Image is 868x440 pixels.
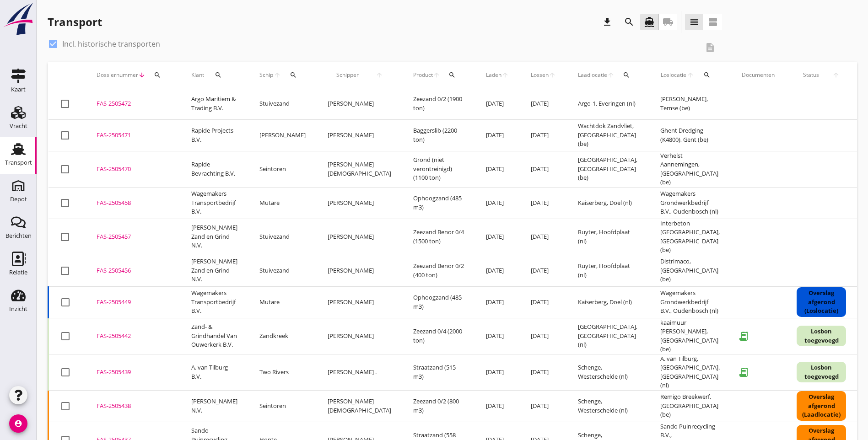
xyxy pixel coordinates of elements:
td: Two Rivers [248,354,317,390]
td: [PERSON_NAME] [317,119,402,151]
i: search [623,71,630,79]
td: Seintoren [248,390,317,422]
img: logo-small.a267ee39.svg [2,2,35,36]
td: Zeezand Benor 0/2 (400 ton) [402,255,475,286]
td: [DATE] [520,390,567,422]
td: Wagemakers Transportbedrijf B.V. [180,286,248,318]
span: Laadlocatie [578,71,607,79]
td: Kaiserberg, Doel (nl) [567,187,649,219]
td: [PERSON_NAME] [317,318,402,354]
div: Berichten [5,233,32,239]
td: [DATE] [475,318,520,354]
td: [PERSON_NAME] [317,255,402,286]
td: [DATE] [475,255,520,286]
td: [DATE] [520,286,567,318]
div: FAS-2505438 [97,402,169,411]
td: Mutare [248,286,317,318]
div: Losbon toegevoegd [797,362,846,382]
i: search [448,71,456,79]
td: [PERSON_NAME] [317,219,402,255]
td: Mutare [248,187,317,219]
td: Seintoren [248,151,317,187]
div: Transport [48,15,102,29]
div: Overslag afgerond (Loslocatie) [797,287,846,317]
td: [PERSON_NAME] N.V. [180,390,248,422]
td: [PERSON_NAME], Temse (be) [649,88,731,120]
i: arrow_upward [826,71,846,79]
div: Losbon toegevoegd [797,326,846,346]
td: [DATE] [520,187,567,219]
i: view_headline [689,16,700,27]
div: FAS-2505449 [97,298,169,307]
span: Loslocatie [660,71,687,79]
td: [DATE] [475,354,520,390]
td: Stuivezand [248,219,317,255]
div: Overslag afgerond (Laadlocatie) [797,391,846,421]
i: arrow_upward [607,71,615,79]
i: directions_boat [644,16,655,27]
td: Remigo Breekwerf, [GEOGRAPHIC_DATA] (be) [649,390,731,422]
td: [PERSON_NAME] [317,187,402,219]
i: download [602,16,613,27]
span: Dossiernummer [97,71,138,79]
div: Transport [5,160,32,166]
td: A. van Tilburg B.V. [180,354,248,390]
td: kaaimuur [PERSON_NAME], [GEOGRAPHIC_DATA] (be) [649,318,731,354]
td: Baggerslib (2200 ton) [402,119,475,151]
td: [DATE] [520,88,567,120]
i: arrow_upward [501,71,509,79]
td: [DATE] [475,390,520,422]
i: arrow_downward [138,71,146,79]
td: [DATE] [475,88,520,120]
td: Ruyter, Hoofdplaat (nl) [567,255,649,286]
i: account_circle [9,414,27,433]
td: Ruyter, Hoofdplaat (nl) [567,219,649,255]
td: [DATE] [475,187,520,219]
i: arrow_upward [367,71,391,79]
td: Zand- & Grindhandel Van Ouwerkerk B.V. [180,318,248,354]
td: Argo-1, Everingen (nl) [567,88,649,120]
td: [GEOGRAPHIC_DATA], [GEOGRAPHIC_DATA] (be) [567,151,649,187]
td: Zeezand 0/2 (1900 ton) [402,88,475,120]
td: A. van Tilburg, [GEOGRAPHIC_DATA]. [GEOGRAPHIC_DATA] (nl) [649,354,731,390]
div: FAS-2505458 [97,199,169,208]
td: Ophoogzand (485 m3) [402,187,475,219]
td: [PERSON_NAME] . [317,354,402,390]
td: Straatzand (515 m3) [402,354,475,390]
td: [DATE] [475,286,520,318]
div: FAS-2505457 [97,232,169,241]
i: arrow_upward [274,71,281,79]
td: [DATE] [520,151,567,187]
td: [DATE] [520,255,567,286]
div: Documenten [742,71,775,79]
div: Depot [10,196,27,202]
i: local_shipping [663,16,674,27]
td: Wagemakers Transportbedrijf B.V. [180,187,248,219]
td: [DATE] [475,219,520,255]
label: Incl. historische transporten [62,39,160,48]
i: search [703,71,711,79]
span: Product [413,71,433,79]
div: Klant [191,64,237,86]
td: Stuivezand [248,255,317,286]
td: [PERSON_NAME][DEMOGRAPHIC_DATA] [317,390,402,422]
span: Status [797,71,826,79]
div: Vracht [10,123,27,129]
td: [PERSON_NAME] [317,286,402,318]
span: Laden [486,71,501,79]
div: Inzicht [9,306,27,312]
td: [DATE] [520,119,567,151]
i: view_agenda [707,16,718,27]
td: Zeezand Benor 0/4 (1500 ton) [402,219,475,255]
div: FAS-2505456 [97,266,169,275]
td: Wachtdok Zandvliet, [GEOGRAPHIC_DATA] (be) [567,119,649,151]
span: Lossen [531,71,549,79]
div: FAS-2505442 [97,332,169,341]
td: [DATE] [520,219,567,255]
div: FAS-2505471 [97,131,169,140]
div: Kaart [11,86,26,92]
i: search [624,16,635,27]
td: Wagemakers Grondwerkbedrijf B.V., Oudenbosch (nl) [649,286,731,318]
td: Zandkreek [248,318,317,354]
td: Argo Maritiem & Trading B.V. [180,88,248,120]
